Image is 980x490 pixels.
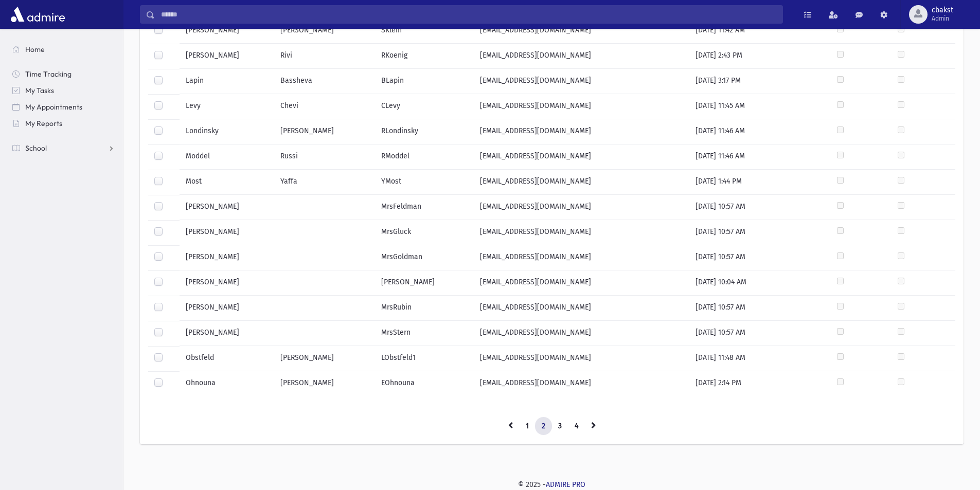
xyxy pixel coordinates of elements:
[519,417,536,435] a: 1
[689,245,830,270] td: [DATE] 10:57 AM
[274,119,375,144] td: [PERSON_NAME]
[4,99,123,115] a: My Appointments
[689,321,830,346] td: [DATE] 10:57 AM
[25,102,82,112] span: My Appointments
[25,69,72,79] span: Time Tracking
[689,170,830,195] td: [DATE] 1:44 PM
[375,296,473,321] td: MrsRubin
[274,69,375,94] td: Bassheva
[474,119,690,144] td: [EMAIL_ADDRESS][DOMAIN_NAME]
[689,195,830,220] td: [DATE] 10:57 AM
[375,44,473,69] td: RKoenig
[474,270,690,296] td: [EMAIL_ADDRESS][DOMAIN_NAME]
[375,220,473,245] td: MrsGluck
[25,143,47,153] span: School
[274,94,375,119] td: Chevi
[180,245,274,270] td: [PERSON_NAME]
[474,69,690,94] td: [EMAIL_ADDRESS][DOMAIN_NAME]
[932,6,953,14] span: cbakst
[180,321,274,346] td: [PERSON_NAME]
[474,220,690,245] td: [EMAIL_ADDRESS][DOMAIN_NAME]
[689,371,830,396] td: [DATE] 2:14 PM
[155,5,782,24] input: Search
[180,19,274,44] td: [PERSON_NAME]
[375,94,473,119] td: CLevy
[546,480,585,489] a: ADMIRE PRO
[180,144,274,170] td: Moddel
[474,19,690,44] td: [EMAIL_ADDRESS][DOMAIN_NAME]
[4,66,123,82] a: Time Tracking
[474,44,690,69] td: [EMAIL_ADDRESS][DOMAIN_NAME]
[25,86,54,95] span: My Tasks
[689,69,830,94] td: [DATE] 3:17 PM
[689,119,830,144] td: [DATE] 11:46 AM
[474,346,690,371] td: [EMAIL_ADDRESS][DOMAIN_NAME]
[180,94,274,119] td: Levy
[689,94,830,119] td: [DATE] 11:45 AM
[180,371,274,396] td: Ohnouna
[274,44,375,69] td: Rivi
[4,41,123,58] a: Home
[932,14,953,23] span: Admin
[180,346,274,371] td: Obstfeld
[689,144,830,170] td: [DATE] 11:46 AM
[689,296,830,321] td: [DATE] 10:57 AM
[375,371,473,396] td: EOhnouna
[25,45,45,54] span: Home
[568,417,585,435] a: 4
[474,296,690,321] td: [EMAIL_ADDRESS][DOMAIN_NAME]
[180,69,274,94] td: Lapin
[689,346,830,371] td: [DATE] 11:48 AM
[375,119,473,144] td: RLondinsky
[375,245,473,270] td: MrsGoldman
[551,417,568,435] a: 3
[474,195,690,220] td: [EMAIL_ADDRESS][DOMAIN_NAME]
[689,270,830,296] td: [DATE] 10:04 AM
[180,296,274,321] td: [PERSON_NAME]
[474,170,690,195] td: [EMAIL_ADDRESS][DOMAIN_NAME]
[180,195,274,220] td: [PERSON_NAME]
[8,4,67,25] img: AdmirePro
[689,44,830,69] td: [DATE] 2:43 PM
[4,140,123,156] a: School
[274,144,375,170] td: Russi
[375,346,473,371] td: LObstfeld1
[375,321,473,346] td: MrsStern
[4,115,123,132] a: My Reports
[474,321,690,346] td: [EMAIL_ADDRESS][DOMAIN_NAME]
[180,170,274,195] td: Most
[375,69,473,94] td: BLapin
[274,170,375,195] td: Yaffa
[375,170,473,195] td: YMost
[375,270,473,296] td: [PERSON_NAME]
[474,371,690,396] td: [EMAIL_ADDRESS][DOMAIN_NAME]
[535,417,552,435] a: 2
[180,119,274,144] td: Londinsky
[180,220,274,245] td: [PERSON_NAME]
[375,144,473,170] td: RModdel
[140,479,964,490] div: © 2025 -
[375,19,473,44] td: SKlein
[4,82,123,99] a: My Tasks
[474,94,690,119] td: [EMAIL_ADDRESS][DOMAIN_NAME]
[375,195,473,220] td: MrsFeldman
[474,245,690,270] td: [EMAIL_ADDRESS][DOMAIN_NAME]
[689,220,830,245] td: [DATE] 10:57 AM
[180,270,274,296] td: [PERSON_NAME]
[180,44,274,69] td: [PERSON_NAME]
[25,119,62,128] span: My Reports
[274,371,375,396] td: [PERSON_NAME]
[274,346,375,371] td: [PERSON_NAME]
[274,19,375,44] td: [PERSON_NAME]
[689,19,830,44] td: [DATE] 11:42 AM
[474,144,690,170] td: [EMAIL_ADDRESS][DOMAIN_NAME]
